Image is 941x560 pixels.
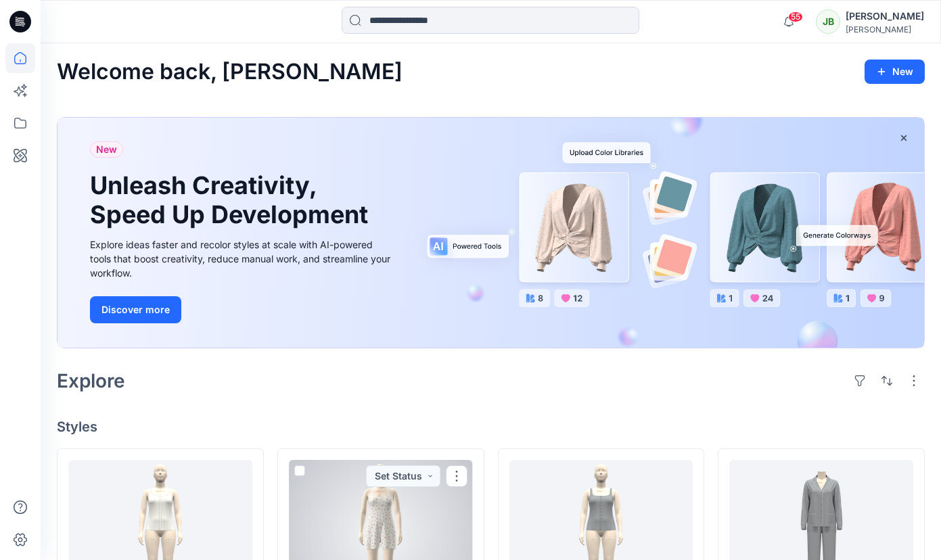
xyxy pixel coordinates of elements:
[90,171,374,229] h1: Unleash Creativity, Speed Up Development
[90,237,394,280] div: Explore ideas faster and recolor styles at scale with AI-powered tools that boost creativity, red...
[788,11,803,22] span: 55
[816,9,840,34] div: JB
[90,296,181,323] button: Discover more
[846,24,924,34] div: [PERSON_NAME]
[57,370,125,392] h2: Explore
[90,296,394,323] a: Discover more
[96,141,117,158] span: New
[846,8,924,24] div: [PERSON_NAME]
[57,60,403,85] h2: Welcome back, [PERSON_NAME]
[57,419,925,435] h4: Styles
[865,60,925,84] button: New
